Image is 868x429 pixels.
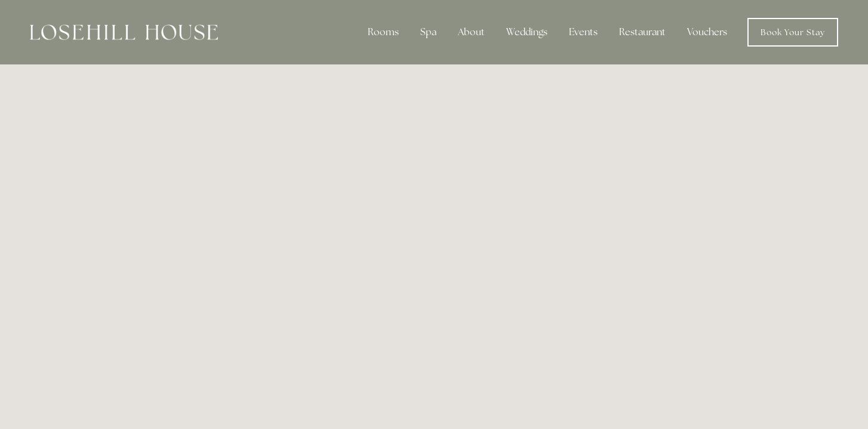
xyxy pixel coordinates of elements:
[559,20,607,44] div: Events
[678,20,737,44] a: Vouchers
[411,20,446,44] div: Spa
[747,18,838,47] a: Book Your Stay
[497,20,557,44] div: Weddings
[610,20,675,44] div: Restaurant
[358,20,408,44] div: Rooms
[448,20,494,44] div: About
[30,24,218,40] img: Losehill House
